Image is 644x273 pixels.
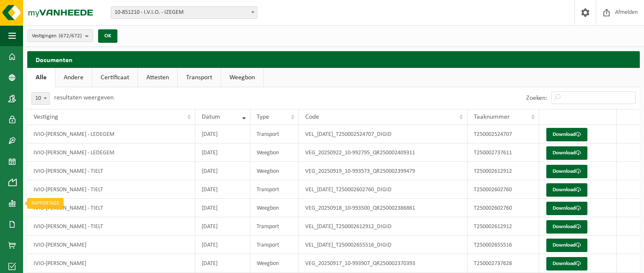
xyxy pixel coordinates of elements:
td: [DATE] [195,125,250,143]
td: T250002602760 [467,199,539,217]
span: 10 [31,92,50,105]
td: Transport [250,180,299,199]
td: Weegbon [250,162,299,180]
td: Transport [250,236,299,254]
td: Transport [250,125,299,143]
a: Download [546,257,587,270]
label: resultaten weergeven [54,94,114,101]
td: VEG_20250919_10-993573_QR250002399479 [299,162,467,180]
h2: Documenten [27,51,640,68]
td: IVIO-[PERSON_NAME] [27,254,195,273]
label: Zoeken: [526,95,547,101]
td: T250002655516 [467,236,539,254]
a: Andere [55,68,92,87]
td: VEG_20250922_10-992795_QR250002409311 [299,143,467,162]
td: IVIO-[PERSON_NAME] - TIELT [27,217,195,236]
a: Download [546,146,587,160]
td: VEL_[DATE]_T250002655516_DIGID [299,236,467,254]
td: [DATE] [195,143,250,162]
td: IVIO-[PERSON_NAME] - LEDEGEM [27,125,195,143]
td: IVIO-[PERSON_NAME] - TIELT [27,180,195,199]
a: Attesten [138,68,177,87]
a: Certificaat [92,68,138,87]
td: Weegbon [250,143,299,162]
td: T250002612912 [467,162,539,180]
td: VEL_[DATE]_T250002612912_DIGID [299,217,467,236]
button: Vestigingen(672/672) [27,29,93,42]
td: [DATE] [195,199,250,217]
td: VEG_20250917_10-993907_QR250002370393 [299,254,467,273]
td: VEG_20250918_10-993500_QR250002386861 [299,199,467,217]
span: Code [305,114,319,120]
span: Type [257,114,269,120]
button: OK [98,29,117,43]
a: Weegbon [221,68,263,87]
td: T250002612912 [467,217,539,236]
span: 10-851210 - I.V.I.O. - IZEGEM [111,7,257,18]
count: (672/672) [59,33,82,39]
td: T250002524707 [467,125,539,143]
a: Download [546,220,587,234]
a: Download [546,239,587,252]
td: T250002602760 [467,180,539,199]
span: Datum [202,114,220,120]
span: Vestigingen [32,30,82,42]
span: 10-851210 - I.V.I.O. - IZEGEM [111,6,257,19]
span: 10 [32,93,49,104]
td: Transport [250,217,299,236]
td: IVIO-[PERSON_NAME] [27,236,195,254]
a: Download [546,202,587,215]
td: VEL_[DATE]_T250002602760_DIGID [299,180,467,199]
a: Download [546,128,587,141]
a: Transport [178,68,221,87]
td: IVIO-[PERSON_NAME] - TIELT [27,162,195,180]
td: [DATE] [195,162,250,180]
a: Alle [27,68,55,87]
td: IVIO-[PERSON_NAME] - TIELT [27,199,195,217]
td: Weegbon [250,199,299,217]
span: Vestiging [34,114,58,120]
a: Download [546,183,587,197]
td: [DATE] [195,180,250,199]
td: Weegbon [250,254,299,273]
td: T250002737628 [467,254,539,273]
span: Taaknummer [474,114,510,120]
a: Download [546,165,587,178]
td: [DATE] [195,236,250,254]
td: VEL_[DATE]_T250002524707_DIGID [299,125,467,143]
td: IVIO-[PERSON_NAME] - LEDEGEM [27,143,195,162]
td: [DATE] [195,217,250,236]
td: [DATE] [195,254,250,273]
td: T250002737611 [467,143,539,162]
